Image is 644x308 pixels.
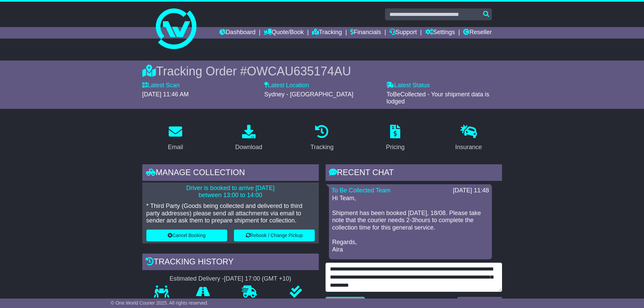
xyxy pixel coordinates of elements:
[382,122,409,154] a: Pricing
[264,82,309,89] label: Latest Location
[306,122,338,154] a: Tracking
[264,91,353,98] span: Sydney - [GEOGRAPHIC_DATA]
[146,203,315,224] p: * Third Party (Goods being collected and delivered to third party addresses) please send all atta...
[142,275,319,283] div: Estimated Delivery -
[231,122,267,154] a: Download
[111,300,209,306] span: © One World Courier 2025. All rights reserved.
[142,91,189,98] span: [DATE] 11:46 AM
[455,143,482,152] div: Insurance
[234,230,315,241] button: Rebook / Change Pickup
[142,82,180,89] label: Latest Scan
[142,64,502,78] div: Tracking Order #
[163,122,187,154] a: Email
[219,27,256,39] a: Dashboard
[463,27,492,39] a: Reseller
[386,91,489,105] span: ToBeCollected - Your shipment data is lodged
[247,64,351,78] span: OWCAU635174AU
[146,185,315,199] p: Driver is booked to arrive [DATE] between 13:00 to 14:00
[453,187,489,194] div: [DATE] 11:48
[425,27,455,39] a: Settings
[312,27,342,39] a: Tracking
[332,187,391,194] a: To Be Collected Team
[146,230,227,241] button: Cancel Booking
[224,275,291,283] div: [DATE] 17:00 (GMT +10)
[142,254,319,272] div: Tracking history
[451,122,486,154] a: Insurance
[264,27,304,39] a: Quote/Book
[350,27,381,39] a: Financials
[386,143,405,152] div: Pricing
[326,164,502,183] div: RECENT CHAT
[142,164,319,183] div: Manage collection
[389,27,417,39] a: Support
[310,143,333,152] div: Tracking
[332,195,488,253] p: Hi Team, Shipment has been booked [DATE], 18/08. Please take note that the courier needs 2-3hours...
[168,143,183,152] div: Email
[386,82,430,89] label: Latest Status
[235,143,262,152] div: Download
